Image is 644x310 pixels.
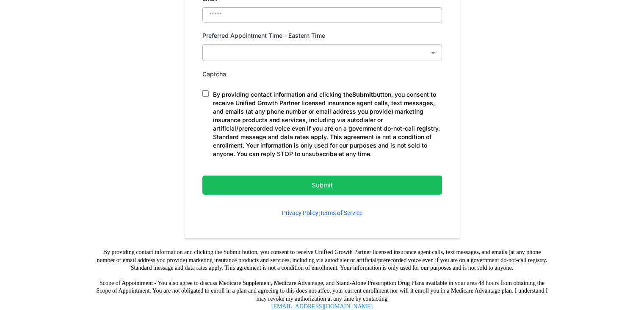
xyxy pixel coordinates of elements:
label: Preferred Appointment Time - Eastern Time [202,30,325,41]
a: Terms of Service [320,209,362,216]
p: By providing contact information and clicking the Submit button, you consent to receive Unified G... [94,249,551,272]
a: [EMAIL_ADDRESS][DOMAIN_NAME] [271,303,373,310]
p: By providing contact information and clicking the button, you consent to receive Unified Growth P... [213,90,442,158]
button: Submit [202,176,442,195]
p: Submit [224,179,421,191]
label: Captcha [202,69,226,79]
p: | [202,209,442,218]
strong: Submit [352,91,373,98]
a: Privacy Policy [282,209,318,216]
